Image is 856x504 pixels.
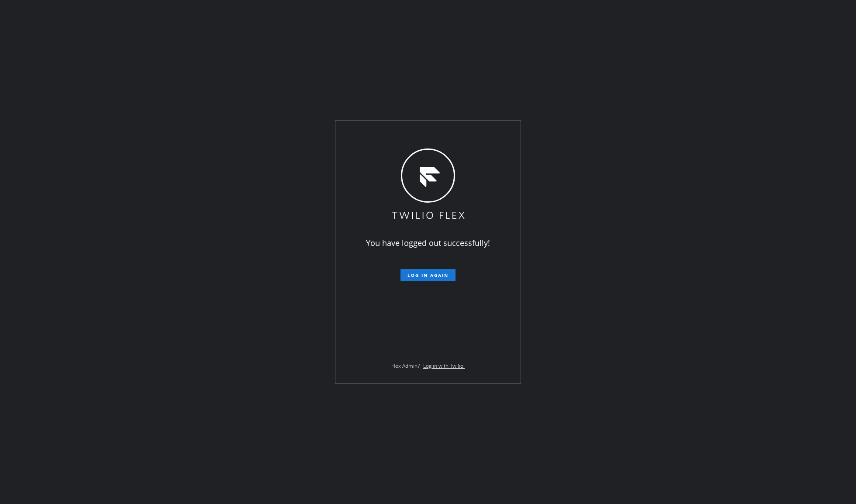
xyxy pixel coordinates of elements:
span: You have logged out successfully! [366,238,490,248]
span: Flex Admin? [391,362,420,369]
button: Log in again [400,269,456,281]
span: Log in again [407,272,449,278]
a: Log in with Twilio. [423,362,465,369]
